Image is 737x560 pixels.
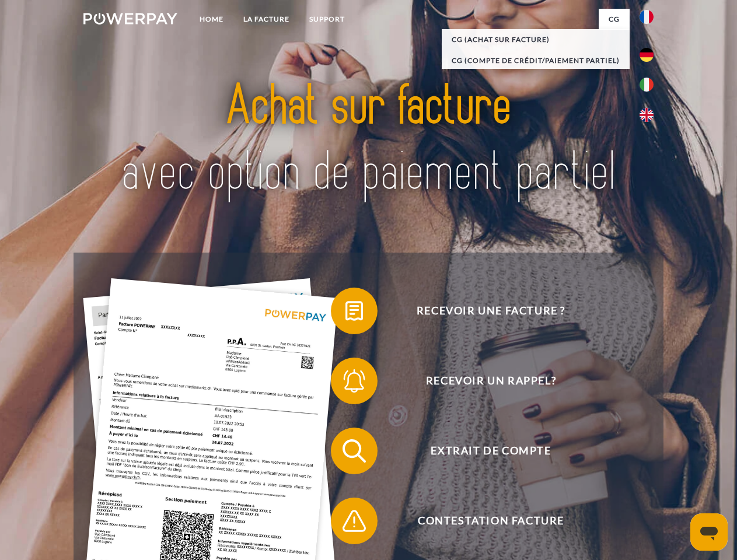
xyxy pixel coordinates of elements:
[348,498,634,544] span: Contestation Facture
[190,9,233,30] a: Home
[83,13,177,24] img: logo-powerpay-white.svg
[640,48,654,62] img: de
[331,498,634,544] button: Contestation Facture
[340,296,369,325] img: qb_bill.svg
[640,108,654,122] img: en
[340,436,369,466] img: qb_search.svg
[233,9,299,30] a: LA FACTURE
[111,56,626,223] img: title-powerpay_fr.svg
[299,9,355,30] a: Support
[640,10,654,24] img: fr
[348,428,634,474] span: Extrait de compte
[599,9,630,30] a: CG
[690,513,728,551] iframe: Bouton de lancement de la fenêtre de messagerie
[331,428,634,474] button: Extrait de compte
[331,358,634,404] button: Recevoir un rappel?
[340,506,369,535] img: qb_warning.svg
[348,358,634,404] span: Recevoir un rappel?
[442,29,630,50] a: CG (achat sur facture)
[348,288,634,334] span: Recevoir une facture ?
[340,366,369,395] img: qb_bell.svg
[442,50,630,71] a: CG (Compte de crédit/paiement partiel)
[331,288,634,334] button: Recevoir une facture ?
[640,78,654,92] img: it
